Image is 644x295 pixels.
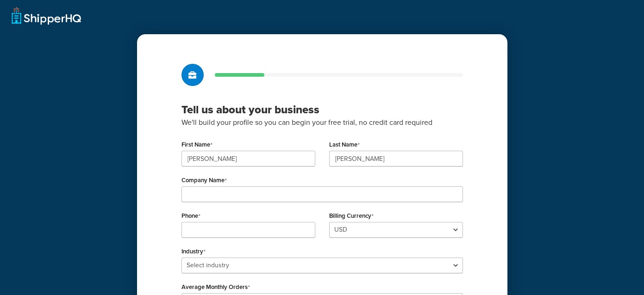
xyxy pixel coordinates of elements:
[329,141,360,148] label: Last Name
[181,177,227,184] label: Company Name
[181,103,463,117] h3: Tell us about your business
[329,212,374,220] label: Billing Currency
[181,283,250,291] label: Average Monthly Orders
[181,248,206,255] label: Industry
[181,141,213,148] label: First Name
[181,117,463,129] p: We'll build your profile so you can begin your free trial, no credit card required
[181,212,200,220] label: Phone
